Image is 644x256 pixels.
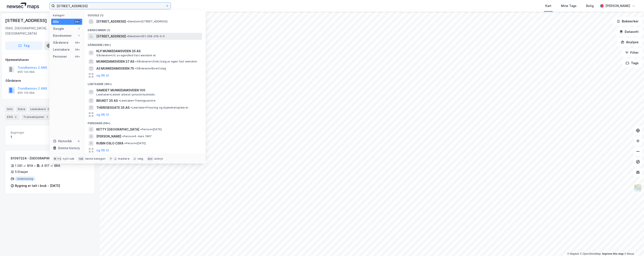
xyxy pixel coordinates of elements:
[63,157,74,161] div: nytt søk
[53,157,62,161] div: ⌘ + k
[84,25,206,33] div: Eiendommer (1)
[53,47,70,52] div: Leietakere
[96,148,109,153] button: og 96 til
[58,146,80,151] div: Delete history
[154,157,163,161] div: avbryt
[5,41,43,50] button: Tag
[15,169,28,174] div: 5 Etasjer
[127,35,128,38] span: •
[34,164,36,167] div: •
[96,19,126,24] span: [STREET_ADDRESS]
[122,135,152,138] span: Person • 6. mars 1967
[605,3,630,8] div: [PERSON_NAME]
[96,93,155,96] span: Leietaker • Lønnet arbeid i private husholdn.
[14,115,18,119] div: 2
[84,79,206,87] div: Leietakere (99+)
[15,183,60,188] div: Bygning er tatt i bruk - [DATE]
[96,34,126,39] span: [STREET_ADDRESS]
[96,49,200,54] span: KLP MUNKEDAMSVEIEN 35 AS
[21,114,51,120] div: Transaksjoner
[5,106,14,112] div: Info
[96,141,123,146] span: RUBIN OSLO CEKA
[5,26,60,36] div: 0560, [GEOGRAPHIC_DATA], [GEOGRAPHIC_DATA]
[11,134,48,140] div: 1
[96,73,109,78] button: og 96 til
[29,106,53,112] div: Leietakere
[124,142,126,145] span: •
[127,20,128,23] span: •
[7,3,39,9] img: logo.a4113a55bc3d86da70a041830d287a7e.svg
[545,3,551,8] div: Kart
[602,252,624,255] a: Improve this map
[45,115,49,119] div: 1
[613,17,642,26] button: Bokmerker
[127,35,165,38] span: Eiendom • 301-209-219-0-0
[586,3,594,8] div: Bolig
[47,107,51,111] div: 37
[96,134,121,139] span: [PERSON_NAME]
[96,59,134,64] span: MUNKEDAMSVEIEN 37 AS
[5,57,94,62] div: Hjemmelshaver
[96,98,118,103] span: BRUKET 35 AS
[124,142,146,145] span: Person • [DATE]
[5,17,48,24] div: [STREET_ADDRESS]
[85,157,106,161] div: neste kategori
[616,27,642,36] button: Datasett
[74,48,80,51] div: 99+
[77,139,80,143] div: 0
[96,127,139,132] span: KETTY [GEOGRAPHIC_DATA]
[580,252,601,255] a: OpenStreetMap
[634,184,642,192] img: Z
[135,67,166,70] span: Gårdeiere • Borettslag
[55,3,166,9] input: Søk på adresse, matrikkel, gårdeiere, leietakere eller personer
[53,19,59,24] div: Alle
[84,10,206,18] div: Google (1)
[77,34,80,37] div: 1
[130,106,189,109] span: Leietaker • Frisering og skjønnhetspleie el.
[135,60,197,63] span: Gårdeiere • Utvikl./salg av egen fast eiendom
[127,20,167,23] span: Eiendom • [STREET_ADDRESS]
[16,106,27,112] div: Eiere
[621,48,642,57] button: Filter
[77,27,80,30] div: 1
[5,114,20,120] div: ESG
[138,157,143,161] div: velg
[96,88,200,93] span: SAMEIET MUNKEDAMSVEIEN 100
[130,106,132,109] span: •
[53,33,72,38] div: Eiendommer
[96,66,134,71] span: AS MUNKEDAMSVEIEN 75
[11,156,72,161] div: 81097224 - [GEOGRAPHIC_DATA] 2
[96,112,109,117] button: og 96 til
[53,14,82,17] div: Kategori
[15,163,33,168] div: 1 281 ㎡ BYA
[119,99,120,102] span: •
[96,54,156,57] span: Gårdeiere • Utl. av egen/leid fast eiendom el.
[74,55,80,58] div: 99+
[53,26,64,31] div: Google
[96,105,129,110] span: THERESESGATE 35 AS
[53,54,67,59] div: Personer
[18,70,35,74] div: 955 133 994
[53,139,72,144] div: Historikk
[18,91,35,95] div: 955 133 994
[135,67,136,70] span: •
[118,157,129,161] div: markere
[622,59,642,67] button: Tags
[84,118,206,126] div: Personer (99+)
[617,38,642,47] button: Analyse
[41,163,60,168] div: 4 917 ㎡ BRA
[622,235,644,256] iframe: Chat Widget
[5,78,94,83] div: Gårdeiere
[140,128,141,131] span: •
[147,157,154,161] div: esc
[53,40,69,45] div: Gårdeiere
[74,41,80,44] div: 99+
[561,3,577,8] div: Mine Tags
[567,252,579,255] a: Mapbox
[74,20,80,23] div: 99+
[84,40,206,48] div: Gårdeiere (99+)
[135,60,136,63] span: •
[11,131,48,134] span: Bygninger
[78,157,84,161] div: tab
